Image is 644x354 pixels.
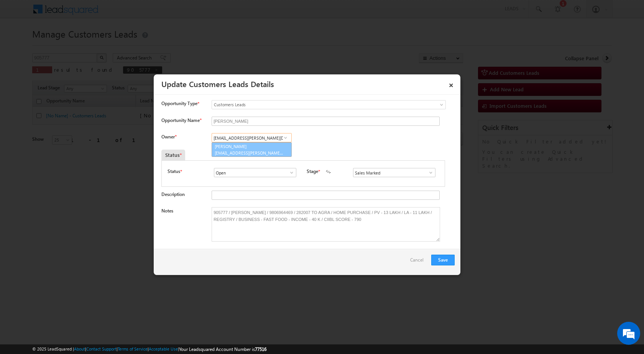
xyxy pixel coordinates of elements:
[161,78,274,89] a: Update Customers Leads Details
[353,168,435,177] input: Type to Search
[13,40,32,50] img: d_60004797649_company_0_60004797649
[431,255,455,265] button: Save
[161,208,173,214] label: Notes
[161,150,185,160] div: Status
[281,134,290,142] a: Show All Items
[212,101,414,108] span: Customers Leads
[212,100,446,109] a: Customers Leads
[74,346,85,351] a: About
[255,346,266,352] span: 77516
[32,346,266,353] span: © 2025 LeadSquared | | | | |
[104,236,139,247] em: Start Chat
[161,100,197,107] span: Opportunity Type
[410,255,427,269] a: Cancel
[445,77,458,91] a: ×
[285,169,294,176] a: Show All Items
[212,133,292,142] input: Type to Search
[118,346,148,351] a: Terms of Service
[214,168,296,177] input: Type to Search
[40,40,129,50] div: Chat with us now
[215,150,284,156] span: [EMAIL_ADDRESS][PERSON_NAME][DOMAIN_NAME]
[161,191,185,197] label: Description
[307,168,318,175] label: Stage
[168,168,180,175] label: Status
[179,346,266,352] span: Your Leadsquared Account Number is
[126,4,144,22] div: Minimize live chat window
[424,169,434,176] a: Show All Items
[10,71,140,230] textarea: Type your message and hit 'Enter'
[161,134,176,140] label: Owner
[149,346,178,351] a: Acceptable Use
[212,142,292,157] a: [PERSON_NAME]
[86,346,117,351] a: Contact Support
[161,117,201,123] label: Opportunity Name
